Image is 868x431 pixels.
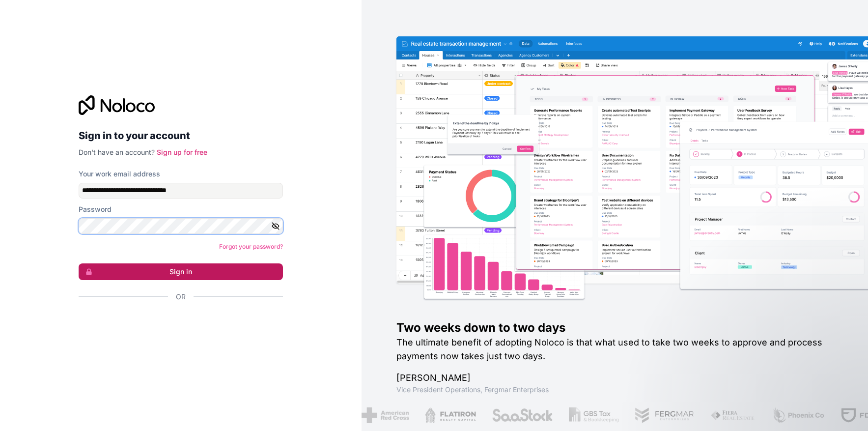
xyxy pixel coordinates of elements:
label: Your work email address [79,169,160,179]
img: /assets/gbstax-C-GtDUiK.png [569,407,619,423]
iframe: Sign in with Google Button [74,313,280,334]
img: /assets/flatiron-C8eUkumj.png [425,407,476,423]
h2: The ultimate benefit of adopting Noloco is that what used to take two weeks to approve and proces... [396,336,837,363]
span: Or [176,292,186,302]
h1: Two weeks down to two days [396,320,837,336]
input: Password [79,218,283,234]
label: Password [79,204,112,214]
h2: Sign in to your account [79,127,283,144]
a: Forgot your password? [219,243,283,250]
h1: [PERSON_NAME] [396,371,837,385]
img: /assets/saastock-C6Zbiodz.png [492,407,554,423]
h1: Vice President Operations , Fergmar Enterprises [396,385,837,395]
span: Don't have an account? [79,148,155,156]
a: Sign up for free [157,148,207,156]
img: /assets/american-red-cross-BAupjrZR.png [362,407,409,423]
iframe: Intercom notifications message [672,357,868,426]
input: Email address [79,183,283,199]
button: Sign in [79,263,283,280]
img: /assets/fergmar-CudnrXN5.png [635,407,695,423]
